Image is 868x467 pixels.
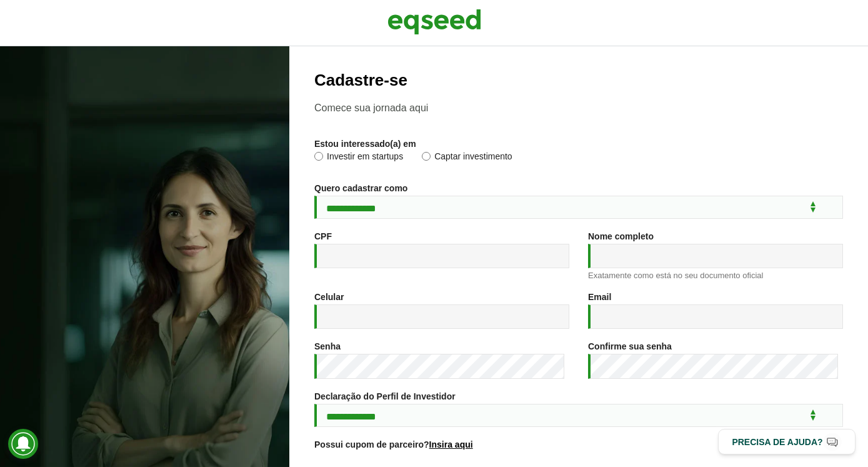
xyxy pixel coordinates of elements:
input: Investir em startups [314,152,323,161]
input: Captar investimento [422,152,431,161]
label: Nome completo [588,232,654,241]
label: CPF [314,232,332,241]
label: Confirme sua senha [588,342,672,351]
label: Email [588,293,611,301]
h2: Cadastre-se [314,71,843,89]
label: Quero cadastrar como [314,184,407,193]
label: Celular [314,293,344,301]
label: Captar investimento [422,152,512,164]
label: Investir em startups [314,152,403,164]
label: Estou interessado(a) em [314,139,416,148]
p: Comece sua jornada aqui [314,102,843,114]
div: Exatamente como está no seu documento oficial [588,271,843,279]
label: Senha [314,342,341,351]
img: EqSeed Logo [387,6,481,38]
a: Insira aqui [429,440,473,449]
label: Declaração do Perfil de Investidor [314,392,456,401]
label: Possui cupom de parceiro? [314,440,473,449]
